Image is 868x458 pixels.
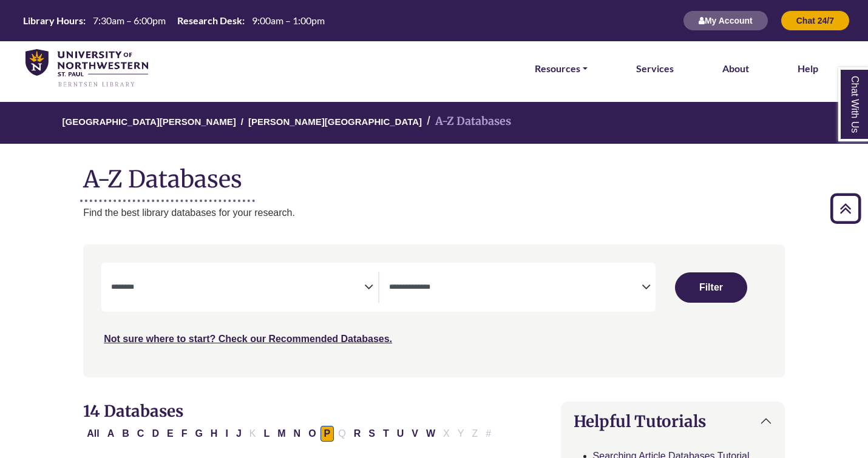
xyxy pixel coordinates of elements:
[93,15,166,26] span: 7:30am – 6:00pm
[111,283,364,293] textarea: Search
[248,115,422,127] a: [PERSON_NAME][GEOGRAPHIC_DATA]
[18,14,330,28] a: Hours Today
[393,426,408,442] button: Filter Results U
[422,426,439,442] button: Filter Results W
[781,15,850,25] a: Chat 24/7
[365,426,379,442] button: Filter Results S
[636,61,674,76] a: Services
[83,205,785,221] p: Find the best library databases for your research.
[18,14,330,25] table: Hours Today
[207,426,222,442] button: Filter Results H
[675,272,747,303] button: Submit for Search Results
[18,14,86,27] th: Library Hours:
[320,426,334,442] button: Filter Results P
[104,334,392,344] a: Not sure where to start? Check our Recommended Databases.
[379,426,393,442] button: Filter Results T
[290,426,305,442] button: Filter Results N
[163,426,177,442] button: Filter Results E
[83,156,785,193] h1: A-Z Databases
[172,14,245,27] th: Research Desk:
[232,426,245,442] button: Filter Results J
[781,10,850,31] button: Chat 24/7
[83,428,496,438] div: Alpha-list to filter by first letter of database name
[148,426,163,442] button: Filter Results D
[561,402,784,440] button: Helpful Tutorials
[83,426,103,442] button: All
[118,426,133,442] button: Filter Results B
[350,426,365,442] button: Filter Results R
[798,61,818,76] a: Help
[83,401,183,421] span: 14 Databases
[63,115,236,127] a: [GEOGRAPHIC_DATA][PERSON_NAME]
[83,244,785,377] nav: Search filters
[305,426,319,442] button: Filter Results O
[274,426,289,442] button: Filter Results M
[178,426,191,442] button: Filter Results F
[134,426,148,442] button: Filter Results C
[222,426,231,442] button: Filter Results I
[683,10,768,31] button: My Account
[83,102,785,144] nav: breadcrumb
[25,49,148,88] img: library_home
[408,426,422,442] button: Filter Results V
[260,426,273,442] button: Filter Results L
[252,15,325,26] span: 9:00am – 1:00pm
[722,61,749,76] a: About
[535,61,588,76] a: Resources
[389,283,642,293] textarea: Search
[422,113,511,130] li: A-Z Databases
[191,426,206,442] button: Filter Results G
[104,426,118,442] button: Filter Results A
[826,200,865,217] a: Back to Top
[683,15,768,25] a: My Account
